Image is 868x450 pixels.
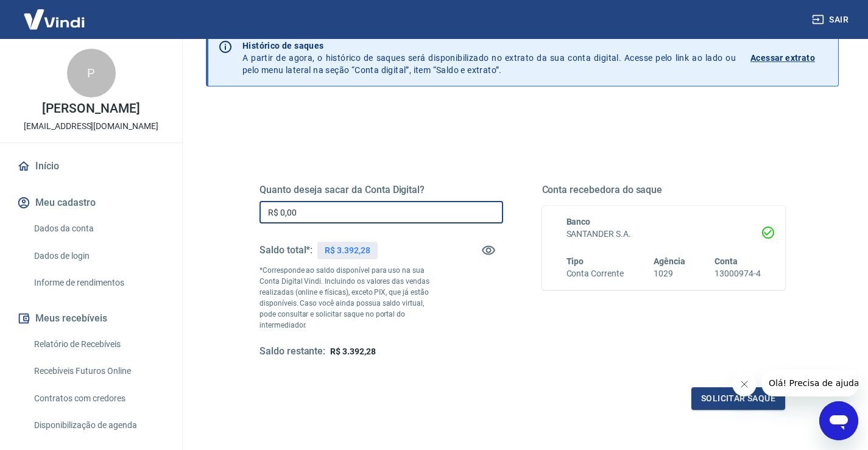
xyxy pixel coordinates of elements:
iframe: Fechar mensagem [732,372,757,396]
h5: Quanto deseja sacar da Conta Digital? [259,184,503,196]
span: Olá! Precisa de ajuda? [7,9,102,18]
a: Início [15,153,168,180]
h5: Saldo restante: [259,345,325,358]
button: Meus recebíveis [15,305,168,332]
h6: Conta Corrente [566,267,624,280]
iframe: Botão para abrir a janela de mensagens [819,401,858,440]
iframe: Mensagem da empresa [761,370,858,396]
span: Agência [654,256,685,266]
p: A partir de agora, o histórico de saques será disponibilizado no extrato da sua conta digital. Ac... [242,40,736,76]
span: Banco [566,217,591,227]
h6: 1029 [654,267,685,280]
button: Solicitar saque [691,387,785,410]
h5: Conta recebedora do saque [542,184,786,196]
span: Tipo [566,256,584,266]
button: Sair [810,9,853,31]
img: Vindi [15,1,94,38]
p: *Corresponde ao saldo disponível para uso na sua Conta Digital Vindi. Incluindo os valores das ve... [259,265,442,331]
button: Meu cadastro [15,189,168,216]
p: [PERSON_NAME] [42,102,139,115]
a: Informe de rendimentos [29,270,168,295]
div: P [67,49,116,97]
span: Conta [715,256,738,266]
h6: 13000974-4 [715,267,761,280]
a: Disponibilização de agenda [29,413,168,438]
h6: SANTANDER S.A. [566,228,761,241]
p: Acessar extrato [750,52,815,64]
a: Dados da conta [29,216,168,241]
p: Histórico de saques [242,40,736,52]
p: [EMAIL_ADDRESS][DOMAIN_NAME] [24,120,158,133]
a: Contratos com credores [29,386,168,411]
a: Acessar extrato [750,40,828,76]
a: Relatório de Recebíveis [29,332,168,357]
h5: Saldo total*: [259,244,312,256]
a: Recebíveis Futuros Online [29,359,168,384]
a: Dados de login [29,244,168,269]
p: R$ 3.392,28 [325,244,370,257]
span: R$ 3.392,28 [330,346,375,356]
